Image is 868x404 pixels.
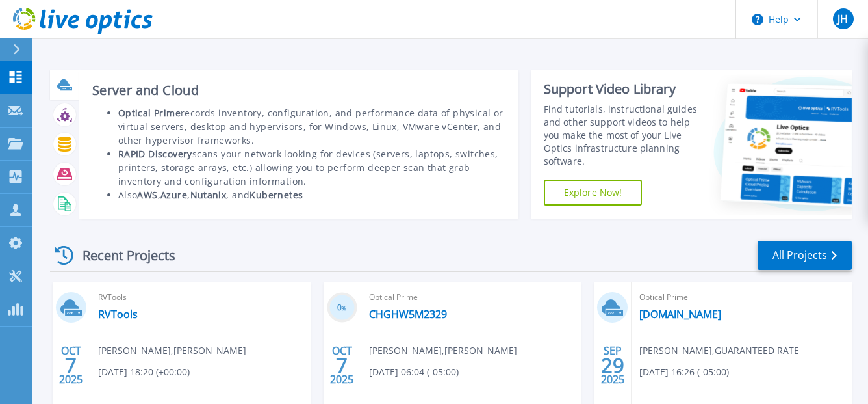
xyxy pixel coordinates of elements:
[369,343,517,358] span: [PERSON_NAME] , [PERSON_NAME]
[190,189,227,201] b: Nutanix
[601,360,624,371] span: 29
[342,304,346,312] span: %
[639,365,729,379] span: [DATE] 16:26 (-05:00)
[98,365,190,379] span: [DATE] 18:20 (+00:00)
[369,308,447,321] a: CHGHW5M2329
[544,81,703,98] div: Support Video Library
[329,342,354,389] div: OCT 2025
[639,290,844,304] span: Optical Prime
[336,360,348,371] span: 7
[137,189,157,201] b: AWS
[369,290,574,304] span: Optical Prime
[369,365,459,379] span: [DATE] 06:04 (-05:00)
[98,308,138,321] a: RVTools
[249,189,303,201] b: Kubernetes
[92,83,505,98] h3: Server and Cloud
[544,103,703,168] div: Find tutorials, instructional guides and other support videos to help you make the most of your L...
[118,148,192,160] b: RAPID Discovery
[600,342,625,389] div: SEP 2025
[327,301,357,316] h3: 0
[160,189,187,201] b: Azure
[98,343,246,358] span: [PERSON_NAME] , [PERSON_NAME]
[639,308,721,321] a: [DOMAIN_NAME]
[58,342,83,389] div: OCT 2025
[65,360,77,371] span: 7
[118,147,505,188] li: scans your network looking for devices (servers, laptops, switches, printers, storage arrays, etc...
[118,107,181,119] b: Optical Prime
[837,14,848,24] span: JH
[50,239,193,271] div: Recent Projects
[98,290,303,304] span: RVTools
[118,106,505,147] li: records inventory, configuration, and performance data of physical or virtual servers, desktop an...
[544,180,643,206] a: Explore Now!
[758,241,852,270] a: All Projects
[118,188,505,202] li: Also , , , and
[639,343,799,358] span: [PERSON_NAME] , GUARANTEED RATE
